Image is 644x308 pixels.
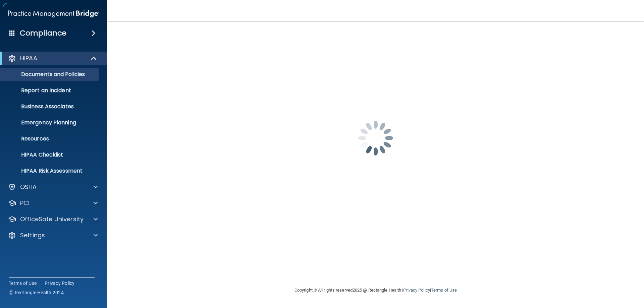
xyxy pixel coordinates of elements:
p: OSHA [20,183,37,191]
img: PMB logo [8,7,99,20]
p: Emergency Planning [4,119,96,126]
p: Settings [20,231,45,239]
a: OSHA [8,183,98,191]
h4: Compliance [20,28,66,38]
div: Copyright © All rights reserved 2025 @ Rectangle Health | | [253,280,498,301]
a: Privacy Policy [403,288,430,293]
a: Terms of Use [431,288,457,293]
p: Report an Incident [4,87,96,94]
span: Ⓒ Rectangle Health 2024 [9,289,64,296]
p: HIPAA Risk Assessment [4,168,96,174]
a: OfficeSafe University [8,215,98,223]
p: OfficeSafe University [20,215,84,223]
p: HIPAA [20,54,37,62]
p: PCI [20,199,30,207]
p: Documents and Policies [4,71,96,78]
p: HIPAA Checklist [4,151,96,158]
a: Privacy Policy [45,280,75,287]
a: Terms of Use [9,280,37,287]
img: spinner.e123f6fc.gif [342,105,409,172]
p: Business Associates [4,103,96,110]
p: Resources [4,135,96,142]
a: HIPAA [8,54,97,62]
a: Settings [8,231,98,239]
a: PCI [8,199,98,207]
